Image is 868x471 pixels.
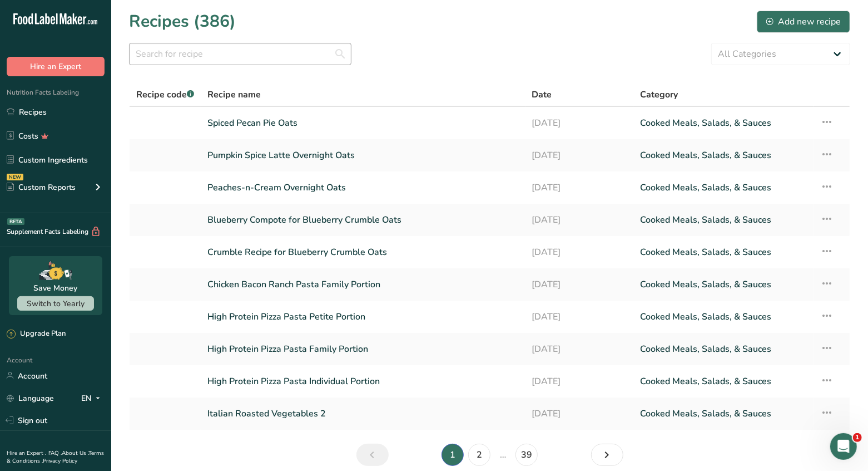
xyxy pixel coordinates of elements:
a: Previous page [356,444,389,466]
input: Search for recipe [129,43,351,65]
a: Spiced Pecan Pie Oats [207,111,518,135]
a: Blueberry Compote for Blueberry Crumble Oats [207,208,518,232]
a: Page 2. [468,444,490,466]
a: Hire an Expert . [7,449,46,457]
a: Cooked Meals, Salads, & Sauces [640,370,807,393]
a: High Protein Pizza Pasta Petite Portion [207,305,518,328]
div: Upgrade Plan [7,328,66,340]
a: Cooked Meals, Salads, & Sauces [640,402,807,425]
span: 1 [853,433,862,442]
a: [DATE] [532,370,627,393]
a: Terms & Conditions . [7,449,104,465]
a: High Protein Pizza Pasta Individual Portion [207,370,518,393]
a: Cooked Meals, Salads, & Sauces [640,144,807,167]
a: Crumble Recipe for Blueberry Crumble Oats [207,241,518,264]
div: NEW [7,174,23,180]
span: Recipe code [136,89,194,101]
a: Cooked Meals, Salads, & Sauces [640,241,807,264]
button: Hire an Expert [7,57,105,76]
a: Language [7,389,54,408]
a: Peaches-n-Cream Overnight Oats [207,176,518,199]
a: Cooked Meals, Salads, & Sauces [640,176,807,199]
a: Cooked Meals, Salads, & Sauces [640,305,807,328]
button: Add new recipe [757,11,850,33]
a: High Protein Pizza Pasta Family Portion [207,337,518,361]
span: Date [532,88,552,101]
div: BETA [7,218,24,225]
a: Italian Roasted Vegetables 2 [207,402,518,425]
span: Recipe name [207,88,261,101]
a: [DATE] [532,337,627,361]
a: [DATE] [532,176,627,199]
a: [DATE] [532,402,627,425]
a: Cooked Meals, Salads, & Sauces [640,337,807,361]
a: Chicken Bacon Ranch Pasta Family Portion [207,273,518,296]
iframe: Intercom live chat [830,433,857,460]
div: Custom Reports [7,181,76,193]
a: Pumpkin Spice Latte Overnight Oats [207,144,518,167]
button: Switch to Yearly [17,296,94,311]
a: [DATE] [532,241,627,264]
span: Switch to Yearly [27,298,85,309]
div: Add new recipe [766,15,841,28]
a: Next page [591,444,623,466]
a: [DATE] [532,208,627,232]
a: Cooked Meals, Salads, & Sauces [640,111,807,135]
a: [DATE] [532,305,627,328]
a: About Us . [62,449,88,457]
h1: Recipes (386) [129,9,236,34]
a: Page 39. [515,444,538,466]
span: Category [640,88,678,101]
a: [DATE] [532,111,627,135]
a: Privacy Policy [43,457,77,465]
a: [DATE] [532,273,627,296]
a: Cooked Meals, Salads, & Sauces [640,273,807,296]
a: [DATE] [532,144,627,167]
div: EN [81,391,105,405]
a: Cooked Meals, Salads, & Sauces [640,208,807,232]
div: Save Money [34,282,78,294]
a: FAQ . [48,449,62,457]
